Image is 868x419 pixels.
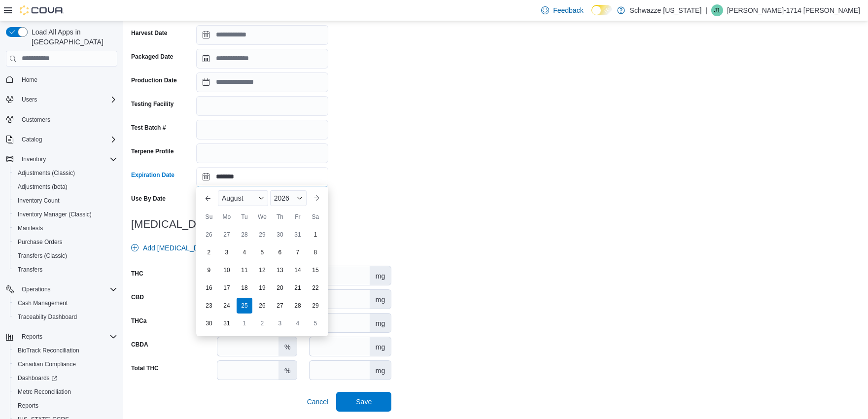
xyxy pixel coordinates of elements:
[219,244,235,260] div: day-3
[18,374,57,382] span: Dashboards
[200,190,216,206] button: Previous Month
[591,15,592,16] span: Dark Mode
[18,360,76,368] span: Canadian Compliance
[308,280,323,296] div: day-22
[711,4,723,16] div: Justin-1714 Sullivan
[290,315,306,331] div: day-4
[14,400,117,412] span: Reports
[131,270,143,278] label: THC
[18,183,68,191] span: Adjustments (beta)
[18,114,54,126] a: Customers
[14,167,117,179] span: Adjustments (Classic)
[18,283,55,295] button: Operations
[10,235,121,249] button: Purchase Orders
[705,4,707,16] p: |
[18,347,79,354] span: BioTrack Reconciliation
[18,153,117,165] span: Inventory
[254,315,270,331] div: day-2
[274,194,289,202] span: 2026
[290,298,306,314] div: day-28
[201,244,217,260] div: day-2
[22,333,42,341] span: Reports
[10,310,121,324] button: Traceabilty Dashboard
[370,337,391,356] div: mg
[14,167,79,179] a: Adjustments (Classic)
[20,5,64,15] img: Cova
[254,244,270,260] div: day-5
[290,244,306,260] div: day-7
[272,298,288,314] div: day-27
[14,195,117,207] span: Inventory Count
[131,293,144,301] label: CBD
[196,72,328,92] input: Press the down key to open a popover containing a calendar.
[18,283,117,295] span: Operations
[200,226,324,332] div: August, 2026
[131,195,166,203] label: Use By Date
[308,227,323,243] div: day-1
[254,262,270,278] div: day-12
[18,113,117,126] span: Customers
[131,364,159,372] label: Total THC
[2,72,121,87] button: Home
[308,262,323,278] div: day-15
[254,280,270,296] div: day-19
[131,124,166,132] label: Test Batch #
[290,262,306,278] div: day-14
[14,345,117,356] span: BioTrack Reconciliation
[14,297,117,309] span: Cash Management
[10,166,121,180] button: Adjustments (Classic)
[2,112,121,127] button: Customers
[131,100,174,108] label: Testing Facility
[219,315,235,331] div: day-31
[18,238,63,246] span: Purchase Orders
[18,169,75,177] span: Adjustments (Classic)
[336,392,391,412] button: Save
[218,190,268,206] div: Button. Open the month selector. August is currently selected.
[14,358,80,370] a: Canadian Compliance
[714,4,721,16] span: J1
[553,5,583,15] span: Feedback
[219,209,235,225] div: Mo
[10,263,121,277] button: Transfers
[22,76,37,84] span: Home
[591,5,612,15] input: Dark Mode
[308,209,323,225] div: Sa
[14,311,81,323] a: Traceabilty Dashboard
[370,266,391,285] div: mg
[18,224,43,232] span: Manifests
[131,317,146,325] label: THCa
[14,264,46,276] a: Transfers
[10,249,121,263] button: Transfers (Classic)
[272,315,288,331] div: day-3
[201,280,217,296] div: day-16
[14,358,117,370] span: Canadian Compliance
[237,298,252,314] div: day-25
[131,341,148,349] label: CBDA
[201,298,217,314] div: day-23
[14,297,71,309] a: Cash Management
[370,290,391,309] div: mg
[278,361,296,380] div: %
[237,315,252,331] div: day-1
[10,385,121,399] button: Metrc Reconciliation
[28,27,117,47] span: Load All Apps in [GEOGRAPHIC_DATA]
[14,209,96,220] a: Inventory Manager (Classic)
[196,167,328,187] input: Press the down key to enter a popover containing a calendar. Press the escape key to close the po...
[630,4,702,16] p: Schwazze [US_STATE]
[278,337,296,356] div: %
[272,227,288,243] div: day-30
[127,238,217,258] button: Add [MEDICAL_DATA]
[18,266,42,274] span: Transfers
[131,53,173,61] label: Packaged Date
[219,227,235,243] div: day-27
[219,262,235,278] div: day-10
[308,315,323,331] div: day-5
[10,357,121,371] button: Canadian Compliance
[22,136,42,143] span: Catalog
[727,4,860,16] p: [PERSON_NAME]-1714 [PERSON_NAME]
[14,372,117,384] span: Dashboards
[201,262,217,278] div: day-9
[254,298,270,314] div: day-26
[237,227,252,243] div: day-28
[237,280,252,296] div: day-18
